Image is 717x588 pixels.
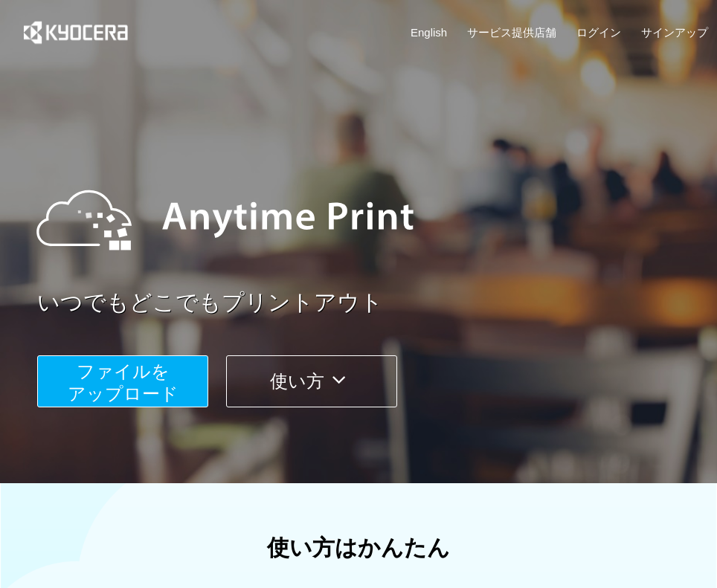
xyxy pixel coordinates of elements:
[576,25,621,40] a: ログイン
[37,355,208,407] button: ファイルを​​アップロード
[68,361,179,404] span: ファイルを ​​アップロード
[411,25,447,40] a: English
[37,287,717,319] a: いつでもどこでもプリントアウト
[467,25,556,40] a: サービス提供店舗
[226,355,397,407] button: 使い方
[641,25,708,40] a: サインアップ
